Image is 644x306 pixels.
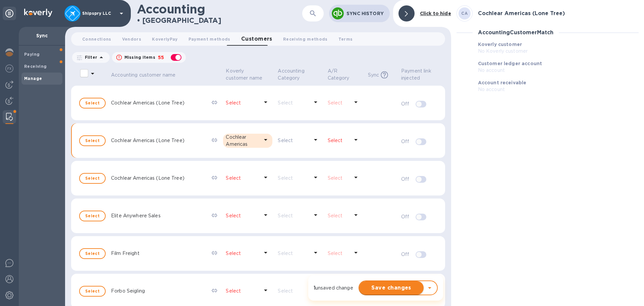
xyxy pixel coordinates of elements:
span: Customers [241,34,272,44]
b: Manage [24,76,42,81]
span: Save changes [365,284,418,292]
p: Accounting customer name [111,72,175,79]
p: Select [328,250,349,257]
p: Cochlear Americas (Lone Tree) [111,175,206,182]
p: Select [226,212,259,219]
b: Customer ledger account [478,61,542,66]
p: Payment link injected [401,68,434,82]
span: Payment methods [189,36,230,43]
span: Select [85,137,100,145]
span: Receiving methods [283,36,328,43]
span: Accounting Category [278,68,322,82]
p: No account [478,67,639,74]
p: Shipspry LLC [82,11,116,16]
p: Off [401,251,412,258]
p: Off [401,176,412,183]
button: Select [79,211,106,221]
p: Select [226,175,259,182]
span: Vendors [122,36,141,43]
span: Terms [338,36,353,43]
img: Logo [24,9,52,17]
p: Select [226,99,259,106]
b: Receiving [24,64,47,69]
p: A/R Category [328,68,354,82]
span: Select [85,212,100,220]
p: Select [278,250,309,257]
p: Select [278,175,309,182]
span: KoverlyPay [152,36,177,43]
p: No Koverly customer [478,48,639,55]
p: Select [226,250,259,257]
p: Accounting Category [278,68,313,82]
p: No account [478,86,639,93]
p: Off [401,213,412,220]
span: Select [85,250,100,258]
p: Off [401,100,412,107]
p: Sync [368,72,379,79]
p: Select [328,175,349,182]
button: Save changes [359,281,424,295]
p: Koverly customer name [226,68,264,82]
p: Select [278,212,309,219]
span: Payment link injected [401,68,442,82]
h1: Accounting [137,2,205,16]
button: Select [79,135,106,146]
b: CA [461,11,468,16]
h2: • [GEOGRAPHIC_DATA] [137,16,221,25]
p: Forbo Seigling [111,288,206,295]
p: Cochlear Americas (Lone Tree) [111,99,206,106]
p: Select [278,288,309,295]
button: Missing items55 [112,52,186,63]
p: Sync History [346,10,384,17]
p: Missing items [124,54,155,60]
button: Select [79,98,106,108]
div: Unpin categories [3,7,16,20]
button: Select [79,173,106,184]
p: Select [278,99,309,106]
p: Cochlear Americas [226,134,259,148]
p: Select [328,212,349,219]
strong: 1 [314,285,315,291]
b: Account receivable [478,80,527,85]
p: Select [278,137,309,144]
h3: Cochlear Americas (Lone Tree) [478,10,565,17]
p: Filter [82,54,97,60]
span: Accounting customer name [111,72,184,79]
span: Connections [82,36,111,43]
img: Foreign exchange [5,64,13,73]
b: Koverly customer [478,42,522,47]
button: Select [79,248,106,259]
p: Elite Anywhere Sales [111,212,206,219]
p: Sync [24,32,60,39]
p: Select [328,137,349,144]
span: Select [85,287,100,295]
span: A/R Category [328,68,363,82]
p: Cochlear Americas (Lone Tree) [111,137,206,144]
p: Film Freight [111,250,206,257]
p: Select [226,288,259,295]
p: Select [328,99,349,106]
p: Off [401,138,412,145]
b: Click to hide [420,11,451,16]
span: Sync [368,72,396,79]
span: Select [85,174,100,182]
button: Select [79,286,106,297]
h3: Accounting Customer Match [478,30,553,36]
b: Paying [24,52,40,57]
p: unsaved change [314,285,353,292]
span: Koverly customer name [226,68,272,82]
p: 55 [158,54,164,61]
span: Select [85,99,100,107]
